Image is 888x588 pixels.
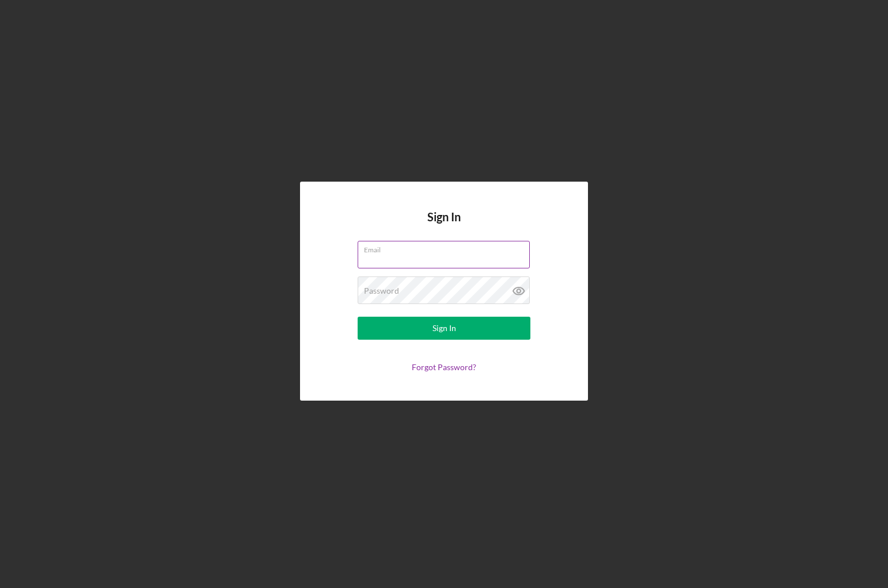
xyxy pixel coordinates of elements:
label: Email [364,241,530,254]
a: Forgot Password? [412,362,476,372]
div: Sign In [432,317,456,340]
h4: Sign In [427,210,461,241]
label: Password [364,286,399,295]
button: Sign In [358,317,530,340]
